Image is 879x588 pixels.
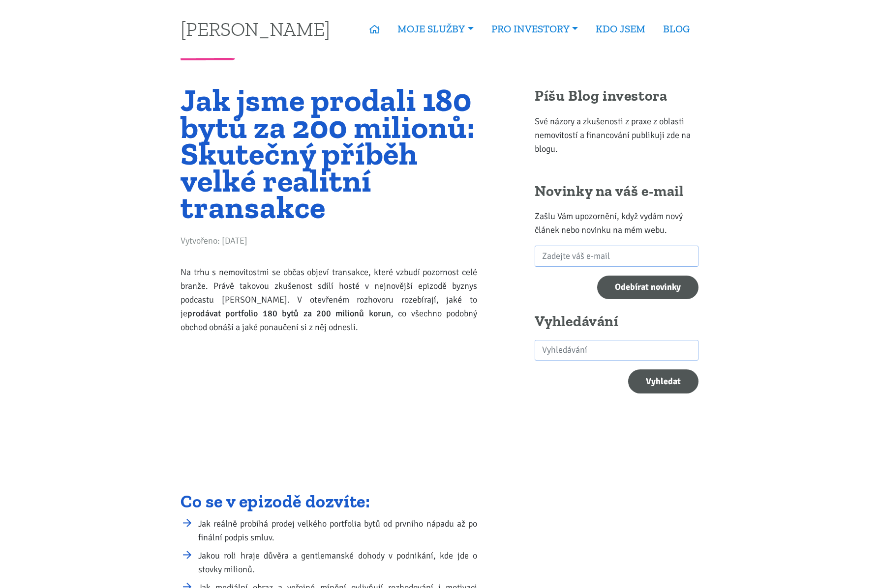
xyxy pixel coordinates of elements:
[587,18,654,40] a: KDO JSEM
[198,517,477,544] li: Jak reálně probíhá prodej velkého portfolia bytů od prvního nápadu až po finální podpis smluv.
[628,369,698,393] button: Vyhledat
[654,18,698,40] a: BLOG
[535,182,698,201] h2: Novinky na váš e-mail
[198,549,477,576] li: Jakou roli hraje důvěra a gentlemanské dohody v podnikání, kde jde o stovky milionů.
[535,87,698,106] h2: Píšu Blog investora
[181,343,426,481] iframe: Jak jsme prodali 180 bytů za 200 milionů: Skutečný příběh velké realitní transakce
[535,312,698,331] h2: Vyhledávání
[535,209,698,237] p: Zašlu Vám upozornění, když vydám nový článek nebo novinku na mém webu.
[535,114,698,156] p: Své názory a zkušenosti z praxe z oblasti nemovitostí a financování publikuji zde na blogu.
[181,19,330,38] a: [PERSON_NAME]
[181,234,477,252] div: Vytvořeno: [DATE]
[187,308,391,319] strong: prodávat portfolio 180 bytů za 200 milionů korun
[181,491,370,512] strong: Co se v epizodě dozvíte:
[597,276,698,300] input: Odebírat novinky
[535,340,698,361] input: search
[535,246,698,267] input: Zadejte váš e-mail
[483,18,587,40] a: PRO INVESTORY
[389,18,482,40] a: MOJE SLUŽBY
[181,265,477,334] p: Na trhu s nemovitostmi se občas objeví transakce, které vzbudí pozornost celé branže. Právě takov...
[181,87,477,221] h1: Jak jsme prodali 180 bytů za 200 milionů: Skutečný příběh velké realitní transakce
